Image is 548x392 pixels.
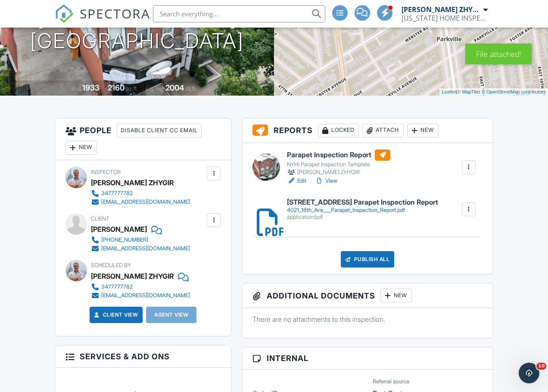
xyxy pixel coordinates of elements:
div: | [439,88,548,96]
a: Leaflet [442,89,456,94]
div: [PERSON_NAME] ZHYGIR [402,5,481,14]
a: 3477777782 [91,189,190,198]
div: [PHONE_NUMBER] [101,236,148,243]
a: View [315,177,337,185]
span: Client [91,215,109,222]
div: [PERSON_NAME] ZHYGIR [91,176,174,189]
h3: Reports [242,118,493,143]
span: sq.ft. [185,85,196,92]
span: sq. ft. [126,85,138,92]
a: © OpenStreetMap contributors [482,89,546,94]
div: [PERSON_NAME] [91,223,147,236]
div: [EMAIL_ADDRESS][DOMAIN_NAME] [101,245,190,252]
div: application/pdf [287,214,438,221]
div: 3477777782 [101,190,133,197]
h6: [STREET_ADDRESS] Parapet Inspection Report [287,199,438,206]
a: [EMAIL_ADDRESS][DOMAIN_NAME] [91,244,190,253]
p: There are no attachments to this inspection. [252,314,483,324]
img: The Best Home Inspection Software - Spectora [55,4,74,23]
iframe: Intercom live chat [519,363,539,383]
a: [EMAIL_ADDRESS][DOMAIN_NAME] [91,291,190,300]
div: [EMAIL_ADDRESS][DOMAIN_NAME] [101,292,190,299]
div: Disable Client CC Email [117,124,202,137]
h1: [STREET_ADDRESS] [GEOGRAPHIC_DATA] [30,7,244,53]
a: SPECTORA [55,12,150,30]
div: 4021_18th_Ave___Parapet_Inspection_Report.pdf [287,207,438,214]
a: Client View [93,311,138,319]
div: 2160 [108,83,125,92]
h3: Services & Add ons [55,345,231,368]
span: Built [72,85,81,92]
h3: People [55,118,231,160]
div: [PERSON_NAME] ZHYGIR [287,168,390,177]
span: SPECTORA [80,4,150,22]
label: Referral source [373,377,409,385]
div: Attach [362,124,404,137]
span: Scheduled By [91,262,131,268]
div: NYHI Parapet Inspection Template [287,161,390,168]
div: Publish All [341,251,395,268]
div: NEW YORK HOME INSPECTIONS [402,14,488,22]
div: [EMAIL_ADDRESS][DOMAIN_NAME] [101,199,190,205]
input: Search everything... [153,5,325,22]
a: [PHONE_NUMBER] [91,236,190,244]
span: 10 [536,363,546,370]
a: Parapet Inspection Report NYHI Parapet Inspection Template [PERSON_NAME] ZHYGIR [287,149,390,177]
div: 2004 [165,83,184,92]
h3: Internal [242,347,493,370]
div: New [407,124,439,137]
div: [PERSON_NAME] ZHYGIR [91,270,174,283]
a: 3477777782 [91,283,190,291]
a: [STREET_ADDRESS] Parapet Inspection Report 4021_18th_Ave___Parapet_Inspection_Report.pdf applicat... [287,199,438,221]
div: 1933 [82,83,100,92]
a: © MapTiler [457,89,480,94]
h6: Parapet Inspection Report [287,149,390,161]
span: Inspector [91,169,121,175]
div: File attached! [465,44,532,64]
span: Lot Size [146,85,164,92]
div: New [65,141,97,155]
a: [EMAIL_ADDRESS][DOMAIN_NAME] [91,198,190,206]
h3: Additional Documents [242,283,493,308]
div: 3477777782 [101,283,133,290]
div: New [380,289,412,302]
a: Edit [287,177,306,185]
div: Locked [318,124,359,137]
